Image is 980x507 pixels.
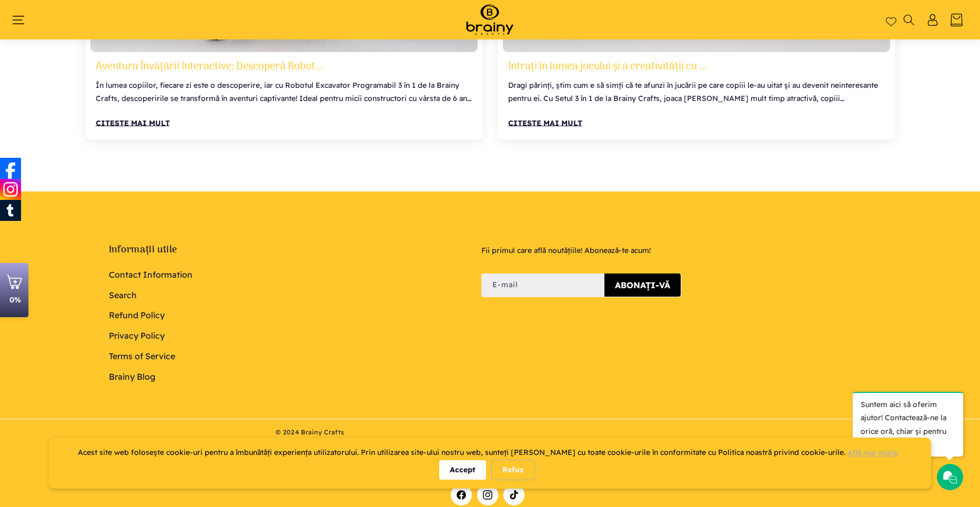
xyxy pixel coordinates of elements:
a: Wishlist page link [886,15,896,25]
h2: Informații utile [109,244,467,256]
a: Refund Policy [109,305,165,326]
summary: Căutați [903,14,916,26]
a: Aventura Învățării Interactive: Descoperă Robot... [96,60,472,74]
a: Terms of Service [109,346,175,367]
div: Acest site web folosește cookie-uri pentru a îmbunătăți experiența utilizatorului. Prin utilizare... [78,446,902,460]
summary: Meniu [17,14,30,26]
a: Brainy Blog [109,367,155,387]
a: Intrați în lumea jocului și a creativității cu ... [508,60,885,74]
a: Află mai multe [847,448,898,458]
a: Contact Information [109,267,193,285]
img: Brainy Crafts [456,3,524,37]
a: Search [109,285,137,306]
div: Fii primul care află noutățiile! Abonează-te acum! [481,244,895,257]
a: Privacy Policy [109,326,165,346]
button: Abonați-vă [604,273,681,297]
p: © 2024 Brainy Crafts [276,427,704,438]
div: Accept [439,460,486,480]
div: Refuz [491,460,535,480]
img: Chat icon [942,469,958,485]
p: Suntem aici să oferim ajutor! Contactează-ne la orice oră, chiar și pentru un simplu salut! [853,392,963,457]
